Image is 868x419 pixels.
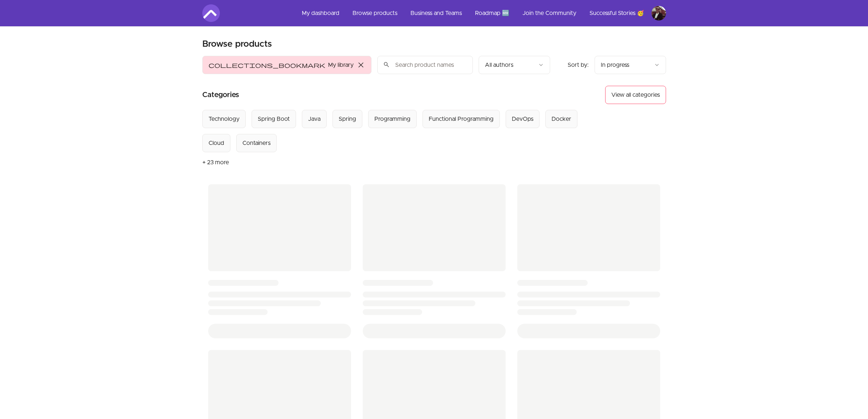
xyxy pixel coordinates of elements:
div: Programming [374,115,410,123]
h2: Categories [202,86,239,104]
a: Browse products [347,4,403,22]
img: Profile image for Vlad [651,6,666,20]
span: close [357,61,365,69]
a: Join the Community [517,4,582,22]
h2: Browse products [202,38,272,50]
button: Filter by author [479,56,550,74]
a: My dashboard [296,4,345,22]
button: + 23 more [202,152,229,173]
span: Sort by: [568,62,589,68]
a: Business and Teams [405,4,468,22]
div: Technology [209,115,240,123]
div: Functional Programming [429,115,494,123]
nav: Main [296,4,666,22]
button: Product sort options [595,56,666,74]
img: Amigoscode logo [202,4,220,22]
div: Docker [552,115,571,123]
div: Cloud [209,139,224,147]
div: Spring Boot [258,115,290,123]
div: DevOps [512,115,533,123]
div: Containers [242,139,270,147]
div: Java [308,115,320,123]
div: Spring [339,115,356,123]
a: Successful Stories 🥳 [584,4,650,22]
button: View all categories [605,86,666,104]
span: search [383,59,390,70]
span: collections_bookmark [209,61,325,69]
input: Search product names [377,56,473,74]
button: Filter by My library [202,56,371,74]
a: Roadmap 🆕 [469,4,515,22]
